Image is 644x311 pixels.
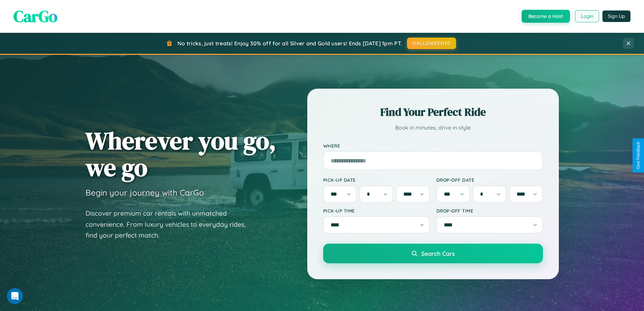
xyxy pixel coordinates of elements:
[436,208,543,214] label: Drop-off Time
[86,208,255,241] p: Discover premium car rentals with unmatched convenience. From luxury vehicles to everyday rides, ...
[602,10,630,22] button: Sign Up
[86,187,204,198] h3: Begin your journey with CarGo
[323,177,430,183] label: Pick-up Date
[421,250,455,257] span: Search Cars
[407,38,456,49] button: HALLOWEEN30
[323,123,543,133] p: Book in minutes, drive in style
[323,244,543,263] button: Search Cars
[323,208,430,214] label: Pick-up Time
[177,40,402,47] span: No tricks, just treats! Enjoy 30% off for all Silver and Gold users! Ends [DATE] 1pm PT.
[522,10,570,23] button: Become a Host
[436,177,543,183] label: Drop-off Date
[323,105,543,119] h2: Find Your Perfect Ride
[14,5,57,27] span: CarGo
[7,288,23,304] iframe: Intercom live chat
[323,143,543,149] label: Where
[636,142,641,169] div: Give Feedback
[575,10,599,22] button: Login
[86,127,276,181] h1: Wherever you go, we go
